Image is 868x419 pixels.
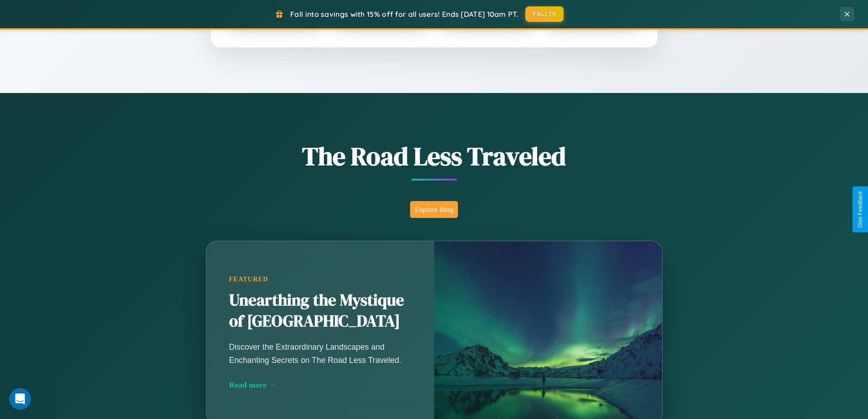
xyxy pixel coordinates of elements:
div: Read more → [229,380,411,390]
h1: The Road Less Traveled [161,139,708,174]
iframe: Intercom live chat [9,388,31,410]
div: Give Feedback [857,191,863,228]
h2: Unearthing the Mystique of [GEOGRAPHIC_DATA] [229,290,411,332]
span: Fall into savings with 15% off for all users! Ends [DATE] 10am PT. [290,10,519,19]
p: Discover the Extraordinary Landscapes and Enchanting Secrets on The Road Less Traveled. [229,341,411,366]
div: Featured [229,275,411,283]
button: FALL15 [525,6,564,22]
button: Explore Blog [410,201,458,218]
